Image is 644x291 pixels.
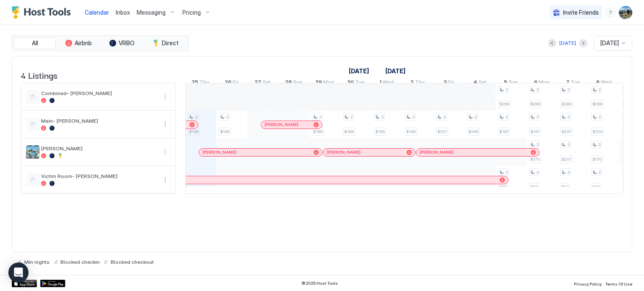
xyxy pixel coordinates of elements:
span: Main- [PERSON_NAME] [41,118,157,124]
button: More options [160,175,170,185]
span: Blocked checkin [60,259,100,265]
div: tab-group [12,35,189,51]
span: $197 [530,129,540,134]
span: [PERSON_NAME] [327,149,361,155]
span: 30 [347,79,354,88]
a: October 5, 2025 [502,77,520,89]
span: $185 [189,129,199,134]
span: $185 [220,129,230,134]
span: [PERSON_NAME] [203,149,236,155]
span: $170 [592,157,602,162]
span: 2 [505,87,508,93]
span: Sat [262,79,270,88]
div: [DATE] [559,39,576,47]
span: $69 [499,184,507,190]
span: $187 [499,129,509,134]
span: $289 [499,101,509,107]
span: $185 [344,129,354,134]
span: 2 [598,142,601,147]
span: 2 [474,114,477,120]
a: October 8, 2025 [594,77,614,89]
span: $289 [561,101,571,107]
span: 27 [254,79,261,88]
span: [PERSON_NAME] [41,145,157,152]
span: 26 [225,79,231,88]
span: $185 [313,129,323,134]
span: 8 [596,79,600,88]
span: 4 [473,79,477,88]
span: All [32,39,38,47]
span: $245 [468,129,478,134]
span: 2 [598,87,601,93]
a: Privacy Policy [574,279,602,288]
a: October 7, 2025 [564,77,582,89]
span: $69 [592,184,600,190]
div: Open Intercom Messenger [8,263,29,283]
a: September 29, 2025 [313,77,336,89]
button: Airbnb [57,37,99,49]
button: VRBO [101,37,143,49]
span: 1 [379,79,382,88]
span: Combined- [PERSON_NAME] [41,90,157,96]
span: 2 [505,114,508,120]
span: Invite Friends [563,9,599,16]
a: Terms Of Use [605,279,632,288]
span: 7 [566,79,569,88]
span: 2 [195,114,197,120]
span: [DATE] [600,39,619,47]
span: Thu [415,79,425,88]
button: Previous month [548,39,556,47]
span: 2 [567,114,570,120]
a: September 25, 2025 [190,77,211,89]
span: $69 [561,184,569,190]
span: 2 [412,114,415,120]
div: menu [160,175,170,185]
a: October 2, 2025 [408,77,427,89]
span: 2 [536,114,539,120]
span: [PERSON_NAME] [265,122,299,127]
span: Tue [571,79,580,88]
span: Airbnb [75,39,92,47]
span: $207 [561,157,571,162]
span: 5 [504,79,507,88]
span: 2 [350,114,353,120]
span: $69 [530,184,538,190]
button: Direct [145,37,187,49]
span: $209 [592,129,602,134]
button: All [14,37,56,49]
span: Direct [162,39,179,47]
span: Inbox [116,9,130,16]
div: menu [605,8,615,18]
span: © 2025 Host Tools [301,281,338,286]
a: Calendar [85,8,109,17]
span: 2 [567,142,570,147]
div: menu [160,92,170,102]
span: Min nights [24,259,49,265]
span: VRBO [119,39,135,47]
span: 2 [319,114,322,120]
span: Tue [355,79,364,88]
span: 2 [567,170,570,175]
div: Google Play Store [40,280,65,287]
span: Messaging [137,9,166,16]
a: Host Tools Logo [12,6,75,19]
span: Privacy Policy [574,281,602,286]
span: 2 [226,114,229,120]
span: Fri [233,79,239,88]
a: September 26, 2025 [223,77,241,89]
div: menu [160,147,170,157]
span: 6 [534,79,538,88]
div: User profile [619,6,632,19]
span: $185 [375,129,385,134]
span: Fri [448,79,454,88]
a: App Store [12,280,37,287]
span: Pricing [182,9,201,16]
span: 28 [285,79,292,88]
a: October 3, 2025 [441,77,456,89]
span: 2 [536,142,539,147]
button: More options [160,119,170,129]
a: Inbox [116,8,130,17]
a: October 6, 2025 [532,77,552,89]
